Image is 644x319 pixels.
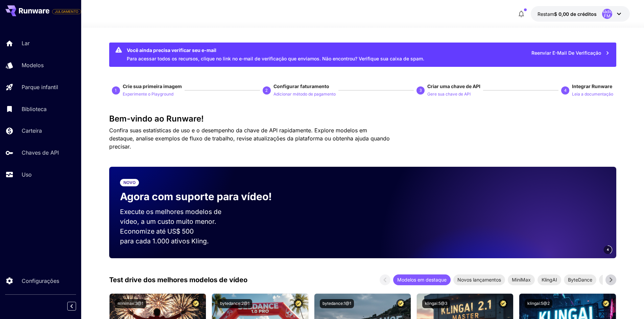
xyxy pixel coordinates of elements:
[265,88,268,93] font: 2
[396,299,405,308] button: Modelo certificado – verificado para melhor desempenho e inclui uma licença comercial.
[393,274,451,285] div: Modelos em destaque
[273,90,336,98] button: Adicionar método de pagamento
[123,91,173,97] font: Experimente o Playground
[109,127,390,150] font: Confira suas estatísticas de uso e o desempenho da chave de API rapidamente. Explore modelos em d...
[123,180,136,185] font: NOVO
[52,7,81,16] span: Adicione seu cartão de pagamento para habilitar a funcionalidade completa da plataforma.
[127,47,216,53] font: Você ainda precisa verificar seu e-mail
[22,149,59,156] font: Chaves de API
[420,88,422,93] font: 3
[538,274,561,285] div: KlingAI
[527,301,550,306] font: klingai:5@2
[568,277,592,283] font: ByteDance
[22,277,59,284] font: Configurações
[601,9,613,19] font: Rádio FM
[118,301,143,306] font: minimax:3@1
[554,11,597,17] font: $ 0,00 de créditos
[127,56,424,61] font: Para acessar todos os recursos, clique no link no e-mail de verificação que enviamos. Não encontr...
[273,91,336,97] font: Adicionar método de pagamento
[22,40,30,47] font: Lar
[607,247,609,252] span: 4
[55,9,78,14] font: JULGAMENTO
[525,299,552,308] button: klingai:5@2
[22,127,42,134] font: Carteira
[528,46,614,60] button: Reenviar e-mail de verificação
[109,114,204,124] font: Bem-vindo ao Runware!
[601,299,611,308] button: Modelo certificado – verificado para melhor desempenho e inclui uma licença comercial.
[120,190,272,203] font: Agora com suporte para vídeo!
[453,274,505,285] div: Novos lançamentos
[115,299,146,308] button: minimax:3@1
[67,302,76,311] button: Recolher barra lateral
[572,83,612,89] font: Integrar Runware
[422,299,450,308] button: klingai:5@3
[425,301,447,306] font: klingai:5@3
[542,277,557,283] font: KlingAI
[217,299,252,308] button: bytedance:2@1
[564,274,596,285] div: ByteDance
[508,274,535,285] div: MiniMax
[22,171,32,178] font: Uso
[427,91,471,97] font: Gere sua chave de API
[457,277,501,283] font: Novos lançamentos
[115,88,117,93] font: 1
[294,299,303,308] button: Modelo certificado – verificado para melhor desempenho e inclui uma licença comercial.
[531,6,630,22] button: $ 0,00Rádio FM
[531,50,601,56] font: Reenviar e-mail de verificação
[499,299,508,308] button: Modelo certificado – verificado para melhor desempenho e inclui uma licença comercial.
[120,208,221,225] font: Execute os melhores modelos de vídeo, a um custo muito menor.
[22,62,44,69] font: Modelos
[572,91,613,97] font: Leia a documentação
[22,84,58,90] font: Parque infantil
[120,227,209,245] font: Economize até US$ 500 para cada 1.000 ativos Kling.
[427,90,471,98] button: Gere sua chave de API
[323,301,351,306] font: bytedance:1@1
[123,90,173,98] button: Experimente o Playground
[538,11,554,17] font: Restam
[123,83,182,89] font: Crie sua primeira imagem
[538,10,597,18] div: $ 0,00
[22,106,47,112] font: Biblioteca
[572,90,613,98] button: Leia a documentação
[220,301,249,306] font: bytedance:2@1
[72,300,81,312] div: Recolher barra lateral
[512,277,531,283] font: MiniMax
[397,277,447,283] font: Modelos em destaque
[191,299,200,308] button: Modelo certificado – verificado para melhor desempenho e inclui uma licença comercial.
[109,276,247,284] font: Test drive dos melhores modelos de vídeo
[564,88,567,93] font: 4
[427,83,480,89] font: Criar uma chave de API
[273,83,329,89] font: Configurar faturamento
[320,299,354,308] button: bytedance:1@1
